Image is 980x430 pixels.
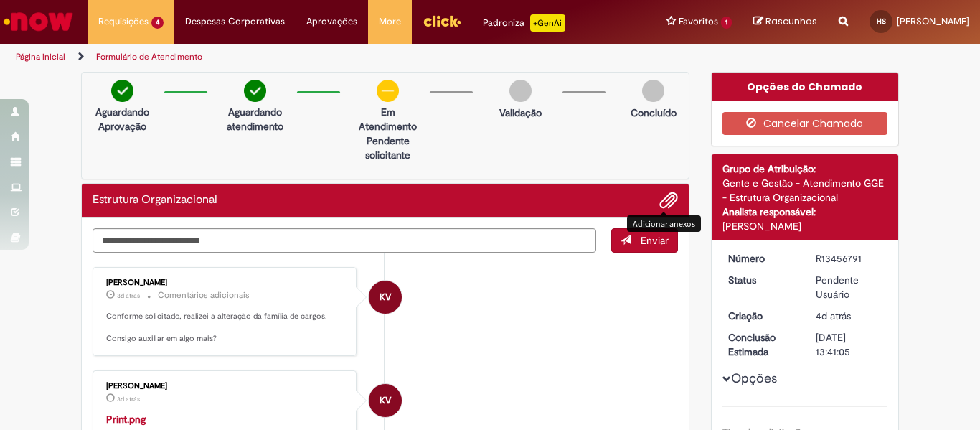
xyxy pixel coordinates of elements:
[722,112,888,135] button: Cancelar Chamado
[816,309,882,323] div: 28/08/2025 10:45:09
[93,228,596,253] textarea: Digite sua mensagem aqui...
[117,395,140,403] span: 3d atrás
[679,14,718,29] span: Favoritos
[151,17,164,29] span: 4
[765,14,817,28] span: Rascunhos
[353,105,423,134] p: Em Atendimento
[379,14,401,29] span: More
[98,14,149,29] span: Requisições
[722,176,888,205] div: Gente e Gestão - Atendimento GGE - Estrutura Organizacional
[93,194,217,207] h2: Estrutura Organizacional Histórico de tíquete
[712,73,899,101] div: Opções do Chamado
[722,205,888,219] div: Analista responsável:
[220,105,290,134] p: Aguardando atendimento
[369,281,402,314] div: Karine Vieira
[816,330,882,359] div: [DATE] 13:41:05
[106,413,146,426] a: Print.png
[244,80,266,102] img: check-circle-green.png
[611,228,678,253] button: Enviar
[631,106,677,120] p: Concluído
[816,309,851,322] time: 28/08/2025 10:45:09
[509,80,532,102] img: img-circle-grey.png
[721,17,732,29] span: 1
[117,395,140,403] time: 29/08/2025 15:26:27
[722,219,888,233] div: [PERSON_NAME]
[16,51,65,62] a: Página inicial
[11,44,643,70] ul: Trilhas de página
[1,7,75,36] img: ServiceNow
[353,134,423,162] p: Pendente solicitante
[117,291,140,300] time: 29/08/2025 15:26:40
[380,280,391,314] span: KV
[380,383,391,418] span: KV
[627,215,701,232] div: Adicionar anexos
[659,191,678,210] button: Adicionar anexos
[306,14,357,29] span: Aprovações
[816,251,882,266] div: R13456791
[816,309,851,322] span: 4d atrás
[816,273,882,302] div: Pendente Usuário
[753,15,817,29] a: Rascunhos
[377,80,399,102] img: circle-minus.png
[641,234,669,247] span: Enviar
[106,279,345,287] div: [PERSON_NAME]
[877,17,886,26] span: HS
[499,106,542,120] p: Validação
[369,384,402,417] div: Karine Vieira
[88,105,157,134] p: Aguardando Aprovação
[717,330,806,359] dt: Conclusão Estimada
[717,309,806,323] dt: Criação
[717,273,806,287] dt: Status
[530,14,565,32] p: +GenAi
[642,80,664,102] img: img-circle-grey.png
[722,162,888,176] div: Grupo de Atribuição:
[717,251,806,266] dt: Número
[111,80,133,102] img: check-circle-green.png
[483,14,565,32] div: Padroniza
[897,15,969,27] span: [PERSON_NAME]
[106,311,345,345] p: Conforme solicitado, realizei a alteração da família de cargos. Consigo auxiliar em algo mais?
[117,291,140,300] span: 3d atrás
[423,10,461,32] img: click_logo_yellow_360x200.png
[96,51,202,62] a: Formulário de Atendimento
[158,289,250,302] small: Comentários adicionais
[185,14,285,29] span: Despesas Corporativas
[106,382,345,391] div: [PERSON_NAME]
